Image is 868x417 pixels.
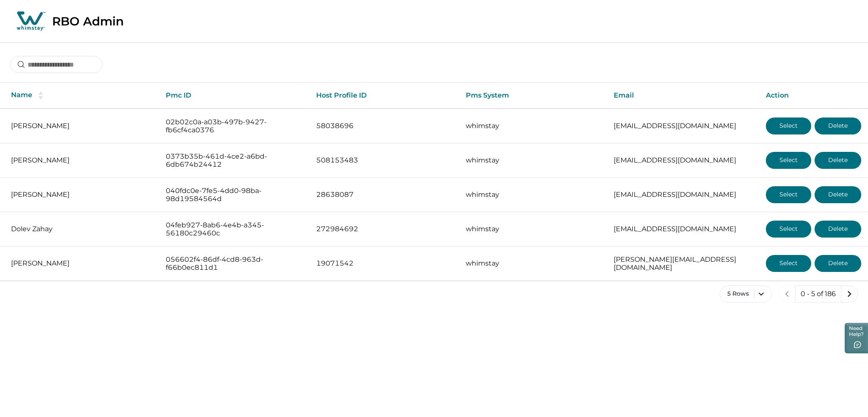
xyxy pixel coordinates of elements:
button: Select [766,221,811,238]
button: next page [841,285,858,302]
p: [EMAIL_ADDRESS][DOMAIN_NAME] [614,122,752,130]
p: whimstay [466,190,600,199]
button: previous page [779,285,796,302]
p: whimstay [466,156,600,165]
p: [PERSON_NAME] [11,122,152,130]
p: 58038696 [316,122,452,130]
button: sorting [32,91,49,100]
p: Dolev Zahay [11,225,152,233]
p: [PERSON_NAME][EMAIL_ADDRESS][DOMAIN_NAME] [614,255,752,272]
button: Delete [815,221,861,238]
p: 19071542 [316,259,452,268]
p: whimstay [466,225,600,233]
th: Pmc ID [159,83,309,109]
button: Select [766,186,811,203]
p: whimstay [466,122,600,130]
p: 04feb927-8ab6-4e4b-a345-56180c29460c [166,221,303,238]
th: Action [759,83,868,109]
button: Select [766,152,811,169]
p: [EMAIL_ADDRESS][DOMAIN_NAME] [614,225,752,233]
button: 5 Rows [720,285,772,302]
p: [PERSON_NAME] [11,156,152,165]
p: 056602f4-86df-4cd8-963d-f66b0ec811d1 [166,255,303,272]
p: RBO Admin [52,14,124,28]
button: 0 - 5 of 186 [795,285,841,302]
th: Pms System [459,83,607,109]
p: 508153483 [316,156,452,165]
button: Delete [815,255,861,272]
button: Select [766,255,811,272]
p: [PERSON_NAME] [11,190,152,199]
p: 0373b35b-461d-4ce2-a6bd-6db674b24412 [166,152,303,169]
th: Email [607,83,759,109]
p: 02b02c0a-a03b-497b-9427-fb6cf4ca0376 [166,118,303,134]
p: 28638087 [316,190,452,199]
p: [EMAIL_ADDRESS][DOMAIN_NAME] [614,156,752,165]
button: Delete [815,118,861,134]
p: [PERSON_NAME] [11,259,152,268]
button: Delete [815,152,861,169]
p: whimstay [466,259,600,268]
p: 272984692 [316,225,452,233]
button: Select [766,118,811,134]
p: 0 - 5 of 186 [801,290,836,298]
p: 040fdc0e-7fe5-4dd0-98ba-98d19584564d [166,187,303,203]
p: [EMAIL_ADDRESS][DOMAIN_NAME] [614,190,752,199]
th: Host Profile ID [309,83,459,109]
button: Delete [815,186,861,203]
